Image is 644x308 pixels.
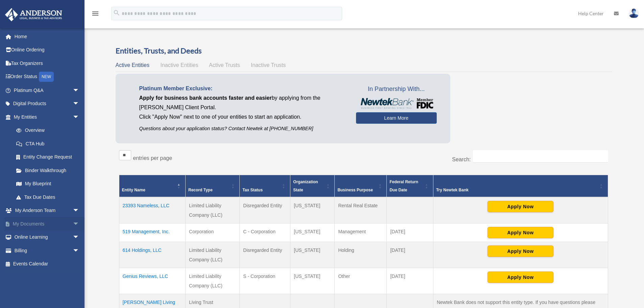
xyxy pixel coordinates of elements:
td: [US_STATE] [290,197,335,223]
p: Click "Apply Now" next to one of your entities to start an application. [139,112,346,122]
a: menu [91,12,99,18]
th: Tax Status: Activate to sort [240,175,290,197]
label: entries per page [133,155,172,161]
span: arrow_drop_down [73,110,86,124]
td: [US_STATE] [290,242,335,268]
span: Entity Name [122,188,145,192]
button: Apply Now [487,271,553,283]
a: Tax Organizers [5,56,90,70]
td: 614 Holdings, LLC [119,242,186,268]
td: S - Corporation [240,268,290,294]
p: Platinum Member Exclusive: [139,84,346,93]
div: NEW [39,72,54,82]
td: Disregarded Entity [240,197,290,223]
span: Record Type [188,188,213,192]
td: [DATE] [387,223,433,242]
th: Organization State: Activate to sort [290,175,335,197]
td: Corporation [186,223,240,242]
a: CTA Hub [9,137,86,150]
th: Entity Name: Activate to invert sorting [119,175,186,197]
img: Anderson Advisors Platinum Portal [3,8,64,21]
span: In Partnership With... [356,84,437,95]
th: Try Newtek Bank : Activate to sort [433,175,608,197]
a: Entity Change Request [9,150,86,164]
p: by applying from the [PERSON_NAME] Client Portal. [139,93,346,112]
span: Tax Status [242,188,263,192]
td: Other [335,268,387,294]
span: Apply for business bank accounts faster and easier [139,95,272,101]
span: arrow_drop_down [73,84,86,97]
td: Disregarded Entity [240,242,290,268]
div: Try Newtek Bank [436,186,598,194]
a: Events Calendar [5,257,90,271]
a: Online Learningarrow_drop_down [5,231,90,244]
td: [US_STATE] [290,223,335,242]
td: 23393 Nameless, LLC [119,197,186,223]
td: Rental Real Estate [335,197,387,223]
span: Organization State [293,180,318,192]
span: Inactive Trusts [251,62,286,68]
span: arrow_drop_down [73,244,86,258]
a: My Anderson Teamarrow_drop_down [5,204,90,217]
th: Business Purpose: Activate to sort [335,175,387,197]
a: Home [5,30,90,43]
a: My Blueprint [9,177,86,191]
td: 519 Management, Inc. [119,223,186,242]
a: Order StatusNEW [5,70,90,84]
button: Apply Now [487,245,553,257]
span: arrow_drop_down [73,204,86,218]
span: arrow_drop_down [73,97,86,111]
span: Inactive Entities [160,62,198,68]
i: search [113,9,120,17]
td: Limited Liability Company (LLC) [186,242,240,268]
td: [DATE] [387,242,433,268]
td: Management [335,223,387,242]
span: arrow_drop_down [73,231,86,244]
td: Holding [335,242,387,268]
span: arrow_drop_down [73,217,86,231]
th: Federal Return Due Date: Activate to sort [387,175,433,197]
a: Digital Productsarrow_drop_down [5,97,90,111]
td: C - Corporation [240,223,290,242]
h3: Entities, Trusts, and Deeds [116,46,612,56]
a: Tax Due Dates [9,190,86,204]
td: [DATE] [387,268,433,294]
label: Search: [452,157,471,162]
a: Platinum Q&Aarrow_drop_down [5,84,90,97]
td: Limited Liability Company (LLC) [186,268,240,294]
a: My Entitiesarrow_drop_down [5,110,86,124]
td: Genius Reviews, LLC [119,268,186,294]
th: Record Type: Activate to sort [186,175,240,197]
span: Business Purpose [337,188,373,192]
img: NewtekBankLogoSM.png [359,98,433,109]
td: Limited Liability Company (LLC) [186,197,240,223]
a: Learn More [356,112,437,124]
a: Binder Walkthrough [9,164,86,177]
a: Billingarrow_drop_down [5,244,90,257]
span: Federal Return Due Date [389,180,418,192]
a: Overview [9,124,83,137]
span: Active Trusts [209,62,240,68]
img: User Pic [629,8,639,18]
span: Active Entities [116,62,149,68]
td: [US_STATE] [290,268,335,294]
p: Questions about your application status? Contact Newtek at [PHONE_NUMBER] [139,124,346,133]
button: Apply Now [487,201,553,212]
i: menu [91,9,99,18]
a: My Documentsarrow_drop_down [5,217,90,231]
button: Apply Now [487,227,553,238]
a: Online Ordering [5,43,90,57]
